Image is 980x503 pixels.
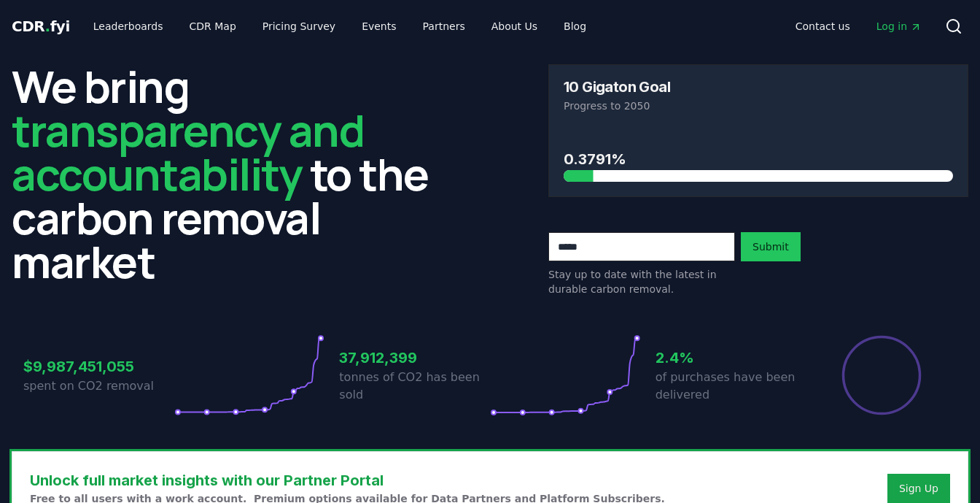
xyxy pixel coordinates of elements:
span: Log in [876,19,922,34]
div: Percentage of sales delivered [841,334,922,416]
a: Partners [411,13,477,39]
a: Contact us [784,13,862,39]
p: Stay up to date with the latest in durable carbon removal. [548,267,735,296]
h2: We bring to the carbon removal market [12,64,432,283]
span: transparency and accountability [12,100,364,204]
a: Leaderboards [82,13,175,39]
h3: Unlock full market insights with our Partner Portal [30,469,665,491]
nav: Main [82,13,598,39]
a: Sign Up [899,481,938,496]
p: Progress to 2050 [564,99,953,113]
h3: 37,912,399 [339,347,490,369]
h3: 10 Gigaton Goal [564,80,670,94]
a: Pricing Survey [251,13,347,39]
button: Submit [741,232,801,261]
a: About Us [480,13,549,39]
h3: $9,987,451,055 [23,356,174,377]
button: Sign Up [887,474,950,503]
p: of purchases have been delivered [656,369,806,404]
a: Events [350,13,408,39]
nav: Main [784,13,933,39]
p: tonnes of CO2 has been sold [339,369,490,404]
a: Blog [552,13,598,39]
a: Log in [865,13,933,39]
a: CDR.fyi [12,16,70,37]
span: CDR fyi [12,18,70,35]
h3: 0.3791% [564,148,953,170]
h3: 2.4% [656,347,806,369]
p: spent on CO2 removal [23,377,174,395]
a: CDR Map [178,13,248,39]
span: . [45,18,50,35]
